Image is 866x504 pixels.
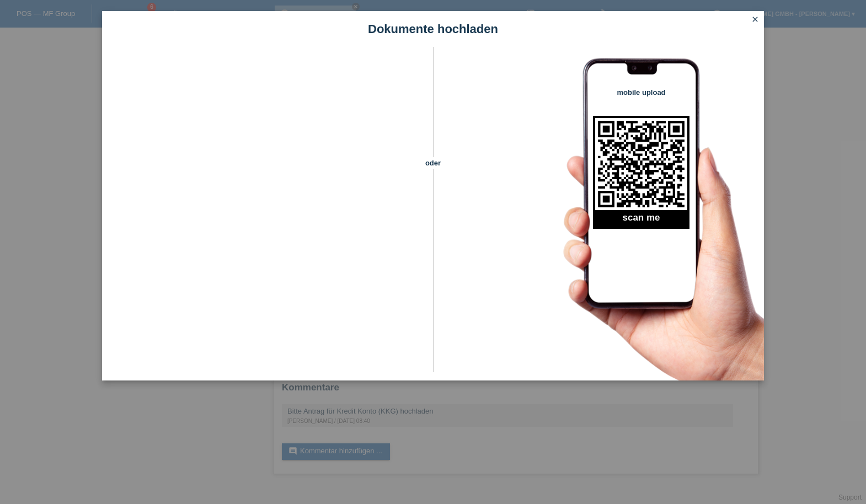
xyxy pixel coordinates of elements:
a: close [748,14,762,26]
h1: Dokumente hochladen [102,22,764,36]
span: oder [414,157,452,169]
i: close [751,15,760,24]
h2: scan me [593,212,689,229]
iframe: Upload [119,74,414,350]
h4: mobile upload [593,88,689,96]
